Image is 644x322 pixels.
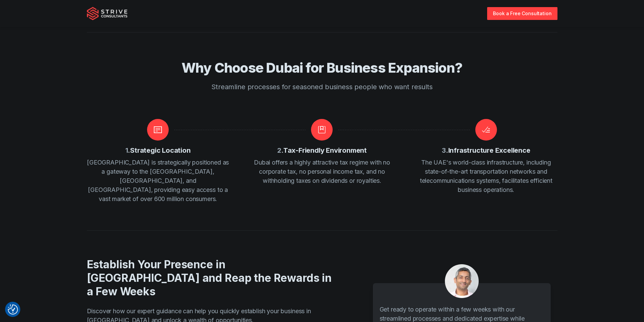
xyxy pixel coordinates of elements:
[125,146,128,154] span: 1
[445,264,479,298] img: Pali Banwait, CEO, Strive Consultants, Dubai, UAE
[277,146,367,155] h4: . Tax-Friendly Environment
[106,82,539,92] p: Streamline processes for seasoned business people who want results
[125,146,191,155] h3: . Strategic Location
[8,304,18,315] img: Revisit consent button
[251,158,393,185] p: Dubai offers a highly attractive tax regime with no corporate tax, no personal income tax, and no...
[442,146,530,155] h4: . Infrastructure Excellence
[87,258,336,298] h2: Establish Your Presence in [GEOGRAPHIC_DATA] and Reap the Rewards in a Few Weeks
[487,7,557,20] a: Book a Free Consultation
[87,7,127,20] img: Strive Consultants
[442,146,446,154] span: 3
[87,158,229,203] p: [GEOGRAPHIC_DATA] is strategically positioned as a gateway to the [GEOGRAPHIC_DATA], [GEOGRAPHIC_...
[277,146,281,154] span: 2
[106,59,539,76] h2: Why Choose Dubai for Business Expansion?
[415,158,557,194] p: The UAE's world-class infrastructure, including state-of-the-art transportation networks and tele...
[8,304,18,315] button: Consent Preferences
